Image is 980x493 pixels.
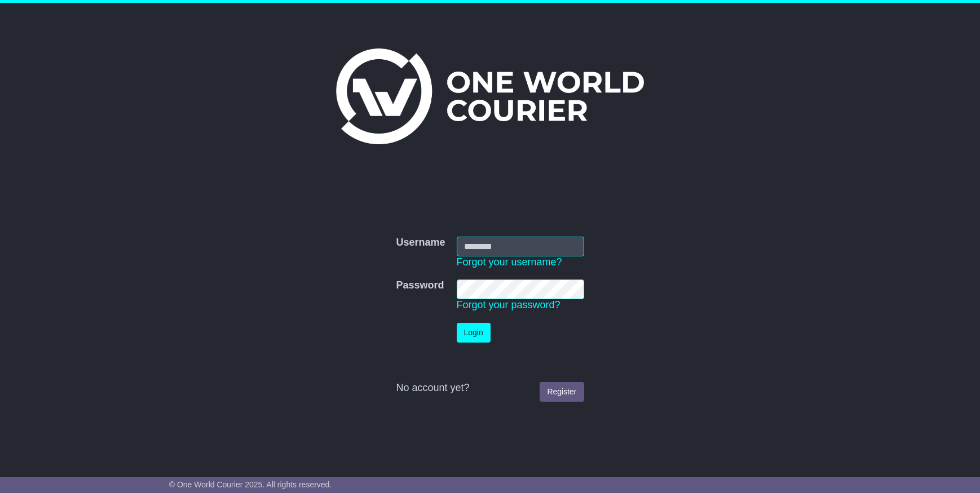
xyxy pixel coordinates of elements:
a: Register [540,382,584,402]
div: No account yet? [396,382,584,394]
a: Forgot your password? [457,299,560,310]
label: Password [396,279,444,292]
a: Forgot your username? [457,256,562,268]
button: Login [457,323,491,343]
span: © One World Courier 2025. All rights reserved. [169,480,332,489]
label: Username [396,237,445,249]
img: One World [336,48,644,144]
